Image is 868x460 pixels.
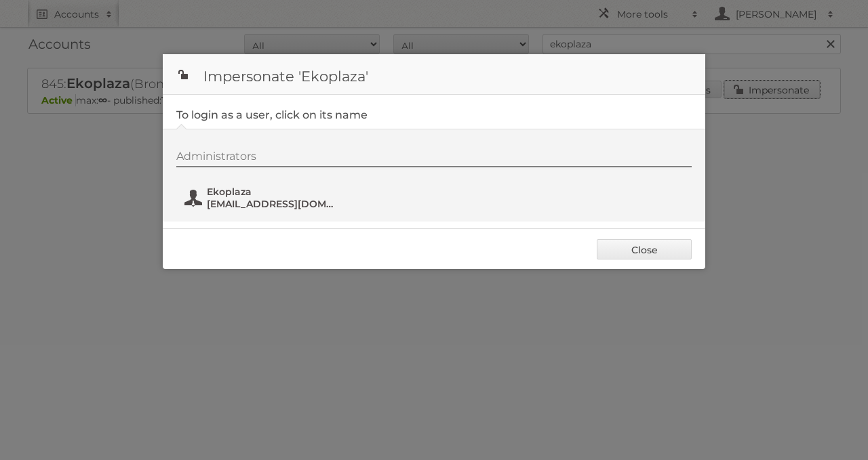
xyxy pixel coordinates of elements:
h1: Impersonate 'Ekoplaza' [163,54,705,95]
a: Close [597,239,692,259]
button: Ekoplaza [EMAIL_ADDRESS][DOMAIN_NAME] [183,184,342,211]
legend: To login as a user, click on its name [176,108,368,121]
span: Ekoplaza [207,186,338,198]
div: Administrators [176,150,692,167]
span: [EMAIL_ADDRESS][DOMAIN_NAME] [207,198,338,210]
